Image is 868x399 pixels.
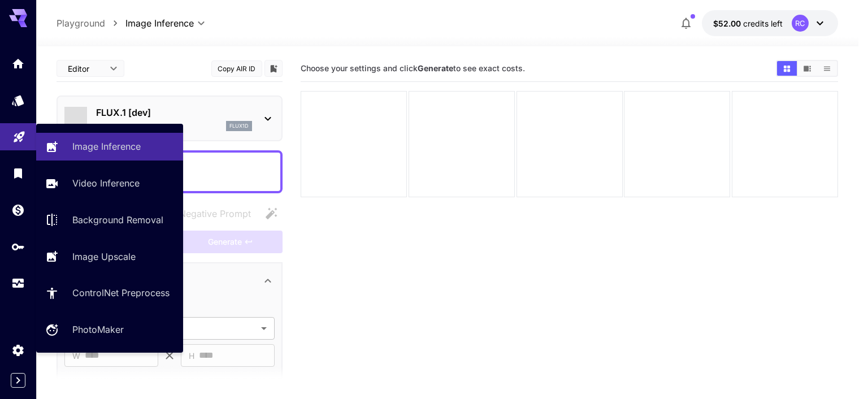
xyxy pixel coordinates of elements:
[72,349,80,362] span: W
[179,207,251,220] span: Negative Prompt
[125,16,194,30] span: Image Inference
[301,63,525,73] span: Choose your settings and click to see exact costs.
[11,343,25,357] div: Settings
[702,10,838,36] button: $52.00
[11,166,25,180] div: Library
[11,203,25,217] div: Wallet
[36,316,183,344] a: PhotoMaker
[72,286,170,300] p: ControlNet Preprocess
[72,213,163,227] p: Background Removal
[817,61,837,76] button: Show images in list view
[11,93,25,107] div: Models
[157,206,260,220] span: Negative prompts are not compatible with the selected model.
[72,176,140,190] p: Video Inference
[36,242,183,270] a: Image Upscale
[36,170,183,197] a: Video Inference
[57,16,105,30] p: Playground
[12,126,26,140] div: Playground
[72,140,141,153] p: Image Inference
[743,19,783,28] span: credits left
[268,62,279,75] button: Add to library
[229,122,249,130] p: flux1d
[418,63,453,73] b: Generate
[57,16,125,30] nav: breadcrumb
[11,373,25,388] button: Expand sidebar
[36,279,183,307] a: ControlNet Preprocess
[189,349,194,362] span: H
[36,206,183,234] a: Background Removal
[792,15,809,32] div: RC
[776,60,838,77] div: Show images in grid viewShow images in video viewShow images in list view
[797,61,817,76] button: Show images in video view
[11,276,25,290] div: Usage
[713,18,783,29] div: $52.00
[96,106,252,119] p: FLUX.1 [dev]
[713,19,743,28] span: $52.00
[11,240,25,254] div: API Keys
[211,60,262,77] button: Copy AIR ID
[68,63,103,75] span: Editor
[777,61,797,76] button: Show images in grid view
[72,323,124,336] p: PhotoMaker
[72,250,136,263] p: Image Upscale
[36,133,183,161] a: Image Inference
[11,57,25,71] div: Home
